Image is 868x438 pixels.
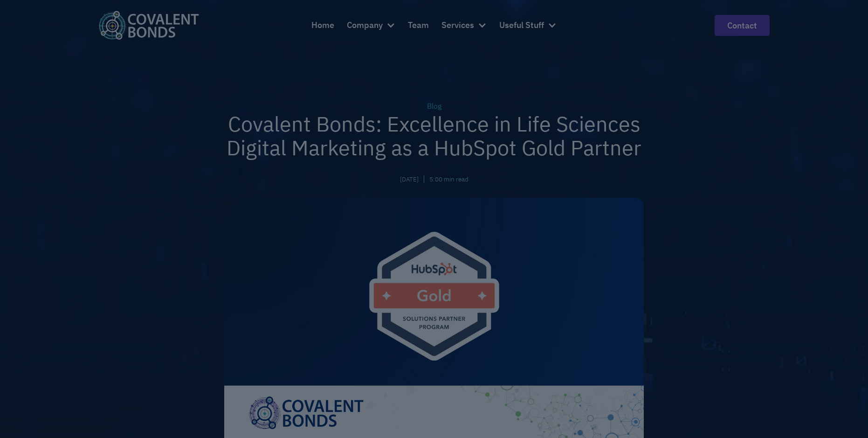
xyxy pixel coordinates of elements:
div: | [423,173,425,185]
div: Team [408,19,429,32]
div: [DATE] [400,174,419,184]
div: Services [441,19,474,32]
a: Team [408,13,429,38]
a: home [98,11,199,39]
div: Company [347,19,383,32]
div: 5:00 min read [429,174,468,184]
div: Useful Stuff [499,19,544,32]
img: Covalent Bonds White / Teal Logo [98,11,199,39]
div: Company [347,13,395,38]
div: Blog [224,101,644,112]
div: Useful Stuff [499,13,557,38]
a: Home [311,13,334,38]
div: Home [311,19,334,32]
div: Services [441,13,487,38]
a: contact [715,15,770,36]
h1: Covalent Bonds: Excellence in Life Sciences Digital Marketing as a HubSpot Gold Partner [224,112,644,160]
